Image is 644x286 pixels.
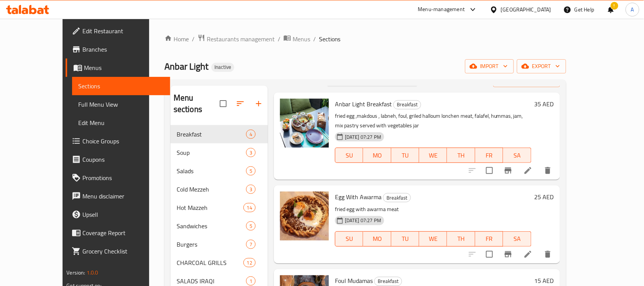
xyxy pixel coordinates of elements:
button: Branch-specific-item [499,245,517,263]
button: SU [335,148,363,163]
button: WE [419,148,447,163]
p: fried egg with awarma meat [335,205,531,214]
nav: breadcrumb [164,34,566,44]
button: TU [391,231,419,247]
span: Select to update [481,246,497,262]
span: Restaurants management [207,34,275,44]
span: Choice Groups [82,136,164,146]
button: SA [503,148,531,163]
span: TH [450,150,472,161]
button: TU [391,148,419,163]
span: Anbar Light [164,58,208,75]
span: CHARCOAL GRILLS [177,258,243,267]
span: 4 [246,131,255,138]
span: export [523,62,560,71]
button: WE [419,231,447,247]
button: Add section [250,94,268,113]
span: TU [394,233,416,244]
span: 1 [246,278,255,285]
span: Select all sections [215,96,231,112]
span: Coupons [82,155,164,164]
span: WE [422,150,444,161]
span: SU [338,150,360,161]
span: WE [422,233,444,244]
a: Edit menu item [523,250,533,259]
h2: Menu sections [174,92,220,115]
button: SA [503,231,531,247]
button: TH [447,148,475,163]
span: Cold Mezzeh [177,185,246,194]
button: import [465,59,514,73]
button: delete [539,161,557,180]
span: MO [366,150,388,161]
a: Coverage Report [66,224,170,242]
a: Branches [66,40,170,58]
span: SALADS IRAQI [177,276,246,286]
span: Sort sections [231,94,250,113]
span: TH [450,233,472,244]
span: Sections [78,81,164,91]
span: MO [366,233,388,244]
span: SA [506,233,528,244]
span: Soup [177,148,246,157]
div: Breakfast [374,277,402,286]
span: Hot Mazzeh [177,203,243,212]
a: Promotions [66,169,170,187]
a: Menus [283,34,310,44]
span: Branches [82,45,164,54]
button: export [517,59,566,73]
div: items [246,276,256,286]
p: fried egg ,makdous , labneh, foul, griled halloum lonchen meat, falafel, hummas, jam, mix pastry ... [335,111,531,130]
div: items [246,185,256,194]
span: Burgers [177,240,246,249]
h6: 15 AED [535,275,554,286]
a: Edit Menu [72,114,170,132]
span: SA [506,150,528,161]
div: Breakfast [393,100,421,109]
div: Inactive [211,63,234,72]
a: Menu disclaimer [66,187,170,205]
span: import [471,62,508,71]
div: Salads [177,166,246,175]
button: TH [447,231,475,247]
span: FR [478,150,500,161]
button: SU [335,231,363,247]
span: 5 [246,167,255,175]
span: FR [478,233,500,244]
span: Anbar Light Breakfast [335,98,392,110]
span: Upsell [82,210,164,219]
div: Breakfast4 [171,125,268,143]
span: Breakfast [383,193,411,202]
div: Cold Mezzeh3 [171,180,268,198]
span: 5 [246,223,255,230]
span: Select to update [481,162,497,179]
div: Burgers7 [171,235,268,253]
span: Breakfast [394,100,421,109]
a: Coupons [66,150,170,169]
span: TU [394,150,416,161]
a: Home [164,34,189,44]
a: Choice Groups [66,132,170,150]
div: [GEOGRAPHIC_DATA] [501,5,551,14]
button: FR [475,231,503,247]
span: Menus [84,63,164,72]
div: items [246,130,256,139]
div: Breakfast [177,130,246,139]
button: MO [363,148,391,163]
span: Edit Menu [78,118,164,127]
span: Edit Restaurant [82,26,164,36]
h6: 25 AED [535,192,554,202]
span: 7 [246,241,255,248]
img: Egg With Awarma [280,192,329,240]
span: [DATE] 07:27 PM [342,217,384,224]
span: Sandwiches [177,221,246,231]
a: Upsell [66,205,170,224]
a: Grocery Checklist [66,242,170,260]
span: Breakfast [375,277,402,286]
span: Promotions [82,173,164,182]
div: Salads5 [171,162,268,180]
